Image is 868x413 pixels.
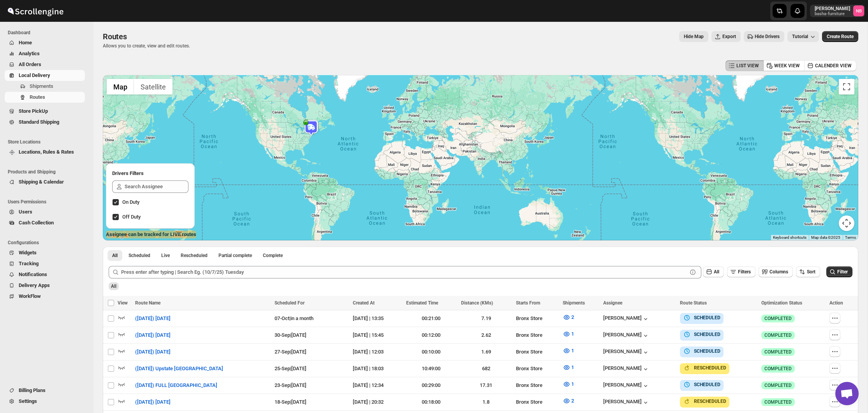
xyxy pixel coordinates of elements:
[603,300,622,306] span: Assignee
[406,365,456,373] div: 10:49:00
[19,209,32,215] span: Users
[118,300,128,306] span: View
[19,40,32,45] span: Home
[112,252,118,259] span: All
[275,349,306,355] span: 27-Sep | [DATE]
[5,81,85,92] button: Shipments
[725,60,764,71] button: LIST VIEW
[516,315,558,322] div: Bronx Store
[8,199,88,205] span: Users Permissions
[121,266,687,278] input: Press enter after typing | Search Eg. (10/7/25) Tuesday
[275,399,306,405] span: 18-Sep | [DATE]
[19,179,64,185] span: Shipping & Calendar
[744,31,784,42] button: Hide Drivers
[5,217,85,228] button: Cash Collection
[135,331,171,339] span: ([DATE]) [DATE]
[856,9,862,14] text: NB
[275,300,305,306] span: Scheduled For
[5,247,85,258] button: Widgets
[759,266,793,277] button: Columns
[218,252,252,259] span: Partial complete
[822,31,858,42] button: Create Route
[5,385,85,396] button: Billing Plans
[19,398,37,404] span: Settings
[135,315,171,322] span: ([DATE]) [DATE]
[130,362,228,375] button: ([DATE]) Upstate [GEOGRAPHIC_DATA]
[406,348,456,356] div: 00:10:00
[571,331,574,337] span: 1
[683,381,720,388] button: SCHEDULED
[19,250,37,255] span: Widgets
[263,252,283,259] span: Complete
[764,315,792,322] span: COMPLETED
[736,63,759,69] span: LIST VIEW
[829,300,843,306] span: Action
[19,220,54,226] span: Cash Collection
[804,60,856,71] button: CALENDER VIEW
[764,366,792,372] span: COMPLETED
[5,92,85,103] button: Routes
[5,258,85,269] button: Tracking
[764,382,792,388] span: COMPLETED
[837,269,848,275] span: Filter
[853,5,864,16] span: Nael Basha
[558,378,579,390] button: 1
[19,108,48,114] span: Store PickUp
[815,5,850,12] p: [PERSON_NAME]
[122,214,141,220] span: Off Duty
[827,33,854,40] span: Create Route
[558,328,579,340] button: 1
[406,300,438,306] span: Estimated Time
[603,348,650,356] div: [PERSON_NAME]
[763,60,805,71] button: WEEK VIEW
[8,139,88,145] span: Store Locations
[103,43,190,49] p: Allows you to create, view and edit routes.
[603,365,650,373] div: [PERSON_NAME]
[792,34,808,39] span: Tutorial
[5,269,85,280] button: Notifications
[406,398,456,406] div: 00:18:00
[5,48,85,59] button: Analytics
[19,61,41,67] span: All Orders
[107,250,122,261] button: All routes
[5,396,85,407] button: Settings
[406,315,456,322] div: 00:21:00
[845,235,856,240] a: Terms (opens in new tab)
[19,51,40,56] span: Analytics
[111,283,116,289] span: All
[105,230,130,240] a: Open this area in Google Maps (opens a new window)
[679,31,708,42] button: Map action label
[5,37,85,48] button: Home
[826,266,852,277] button: Filter
[19,293,41,299] span: WorkFlow
[5,147,85,157] button: Locations, Rules & Rates
[738,269,751,275] span: Filters
[107,79,134,94] button: Show street map
[835,382,859,405] a: Open chat
[275,332,306,338] span: 30-Sep | [DATE]
[406,331,456,339] div: 00:12:00
[19,282,50,288] span: Delivery Apps
[516,365,558,373] div: Bronx Store
[807,269,815,275] span: Sort
[571,381,574,387] span: 1
[571,364,574,370] span: 1
[461,398,511,406] div: 1.8
[714,269,719,275] span: All
[516,331,558,339] div: Bronx Store
[19,387,46,393] span: Billing Plans
[703,266,724,277] button: All
[134,79,173,94] button: Show satellite imagery
[406,381,456,389] div: 00:29:00
[8,240,88,246] span: Configurations
[603,399,650,406] button: [PERSON_NAME]
[694,399,726,404] b: RESCHEDULED
[764,399,792,405] span: COMPLETED
[811,235,840,240] span: Map data ©2025
[130,346,175,358] button: ([DATE]) [DATE]
[112,170,188,177] h2: Drivers Filters
[19,72,50,78] span: Local Delivery
[19,119,59,125] span: Standard Shipping
[571,314,574,320] span: 2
